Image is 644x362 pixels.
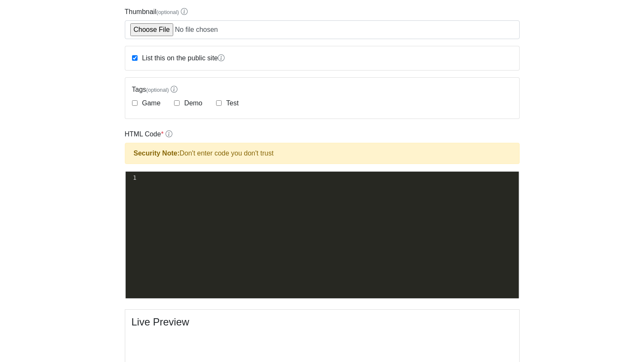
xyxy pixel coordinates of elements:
[126,173,138,182] div: 1
[132,316,513,328] h4: Live Preview
[141,53,225,63] label: List this on the public site
[134,150,180,157] strong: Security Note:
[141,98,161,108] label: Game
[156,9,179,15] span: (optional)
[132,85,512,95] label: Tags
[125,7,188,17] label: Thumbnail
[183,98,202,108] label: Demo
[225,98,239,108] label: Test
[125,129,172,139] label: HTML Code
[125,143,520,164] div: Don't enter code you don't trust
[146,87,169,93] span: (optional)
